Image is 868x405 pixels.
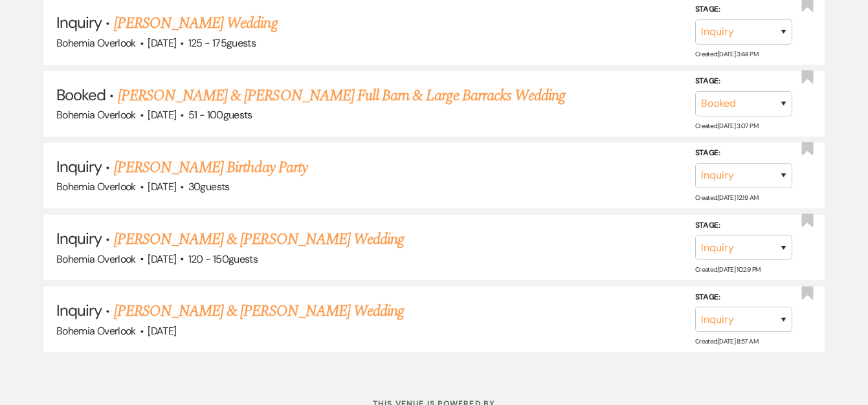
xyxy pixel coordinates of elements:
[148,324,176,338] span: [DATE]
[188,252,258,266] span: 120 - 150 guests
[114,156,307,179] a: [PERSON_NAME] Birthday Party
[114,228,404,251] a: [PERSON_NAME] & [PERSON_NAME] Wedding
[695,146,792,160] label: Stage:
[56,252,136,266] span: Bohemia Overlook
[695,218,792,232] label: Stage:
[148,180,176,193] span: [DATE]
[695,265,760,274] span: Created: [DATE] 10:29 PM
[56,12,102,32] span: Inquiry
[148,36,176,50] span: [DATE]
[118,84,566,107] a: [PERSON_NAME] & [PERSON_NAME] Full Barn & Large Barracks Wedding
[188,180,230,193] span: 30 guests
[56,157,102,177] span: Inquiry
[114,300,404,323] a: [PERSON_NAME] & [PERSON_NAME] Wedding
[695,49,758,58] span: Created: [DATE] 3:44 PM
[695,193,758,202] span: Created: [DATE] 12:19 AM
[56,180,136,193] span: Bohemia Overlook
[114,12,278,35] a: [PERSON_NAME] Wedding
[56,85,106,105] span: Booked
[56,36,136,50] span: Bohemia Overlook
[695,3,792,17] label: Stage:
[148,108,176,122] span: [DATE]
[188,108,252,122] span: 51 - 100 guests
[695,290,792,305] label: Stage:
[695,122,758,130] span: Created: [DATE] 3:07 PM
[56,300,102,320] span: Inquiry
[148,252,176,266] span: [DATE]
[56,324,136,338] span: Bohemia Overlook
[695,337,758,345] span: Created: [DATE] 8:57 AM
[188,36,256,50] span: 125 - 175 guests
[56,108,136,122] span: Bohemia Overlook
[56,228,102,248] span: Inquiry
[695,74,792,89] label: Stage:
